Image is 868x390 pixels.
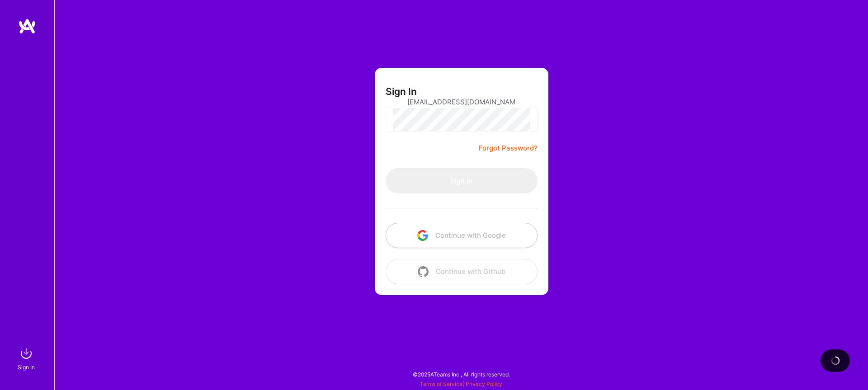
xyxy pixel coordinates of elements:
[420,381,462,387] a: Terms of Service
[386,259,538,284] button: Continue with Github
[386,168,538,193] button: Sign In
[18,18,36,34] img: logo
[466,381,502,387] a: Privacy Policy
[386,86,417,97] h3: Sign In
[418,266,429,277] img: icon
[386,223,538,248] button: Continue with Google
[417,230,428,241] img: icon
[18,362,35,372] div: Sign In
[479,143,538,154] a: Forgot Password?
[19,344,35,372] a: sign inSign In
[407,90,516,113] input: Email...
[17,344,35,362] img: sign in
[831,356,840,365] img: loading
[54,363,868,385] div: © 2025 ATeams Inc., All rights reserved.
[420,381,502,387] span: |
